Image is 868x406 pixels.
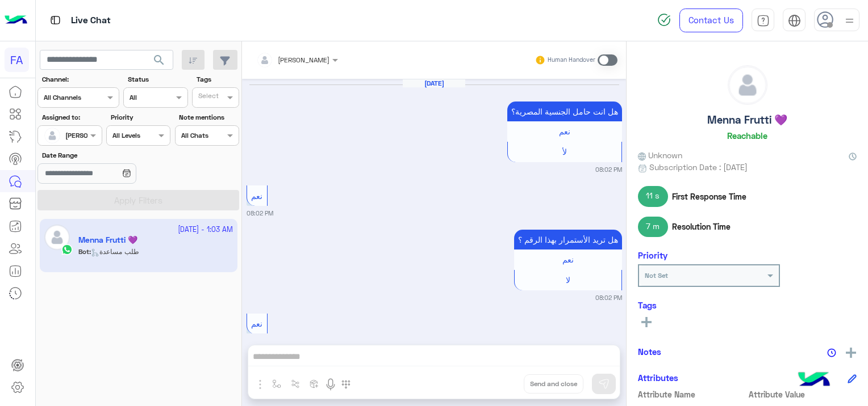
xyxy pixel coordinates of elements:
[111,112,169,122] label: Priority
[42,112,101,122] label: Assigned to:
[403,79,465,87] h6: [DATE]
[595,293,622,302] small: 08:02 PM
[842,14,857,28] img: profile
[548,56,595,65] small: Human Handover
[794,361,834,400] img: hulul-logo.png
[42,150,169,160] label: Date Range
[752,9,774,32] a: tab
[5,48,29,72] div: FA
[657,13,671,27] img: spinner
[128,74,186,84] label: Status
[638,186,668,206] span: 11 s
[638,250,667,260] h6: Priority
[5,9,27,32] img: Logo
[71,13,111,28] p: Live Chat
[672,221,731,232] span: Resolution Time
[827,348,836,357] img: notes
[649,161,748,173] span: Subscription Date : [DATE]
[638,149,682,161] span: Unknown
[247,209,273,218] small: 08:02 PM
[42,74,118,84] label: Channel:
[562,147,567,157] span: لأ
[727,130,767,141] h6: Reachable
[846,348,856,358] img: add
[179,112,237,122] label: Note mentions
[757,14,770,27] img: tab
[524,374,583,394] button: Send and close
[788,14,801,27] img: tab
[595,165,622,174] small: 08:02 PM
[197,74,238,84] label: Tags
[638,373,678,383] h6: Attributes
[638,300,857,310] h6: Tags
[251,319,262,328] span: نعم
[278,56,329,64] span: [PERSON_NAME]
[152,53,166,67] span: search
[251,191,262,201] span: نعم
[559,126,570,136] span: نعم
[638,388,746,400] span: Attribute Name
[638,217,668,237] span: 7 m
[37,190,239,210] button: Apply Filters
[145,50,173,74] button: search
[197,91,219,104] div: Select
[507,102,622,121] p: 23/9/2025, 8:02 PM
[566,275,570,285] span: لا
[672,191,746,202] span: First Response Time
[514,230,622,249] p: 23/9/2025, 8:02 PM
[638,346,661,357] h6: Notes
[44,128,60,143] img: defaultAdmin.png
[749,388,857,400] span: Attribute Value
[707,113,787,126] h5: Menna Frutti 💜
[728,66,767,104] img: defaultAdmin.png
[48,13,62,27] img: tab
[562,255,574,264] span: نعم
[679,9,743,32] a: Contact Us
